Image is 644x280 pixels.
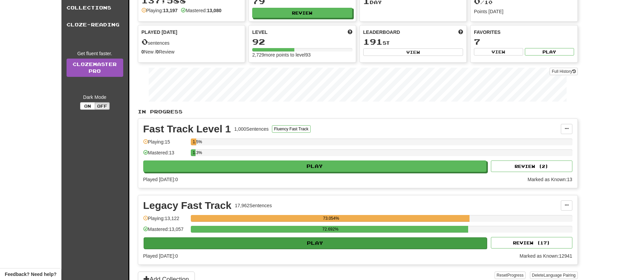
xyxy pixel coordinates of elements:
button: Fluency Fast Track [272,125,310,133]
div: Fast Track Level 1 [143,124,231,134]
div: Favorites [474,29,574,36]
span: Played [DATE] [142,29,178,36]
strong: 13,197 [163,8,178,13]
div: Playing: 13,122 [143,215,187,226]
div: New / Review [142,48,242,55]
button: Review (2) [491,160,572,172]
div: 92 [252,38,352,46]
div: st [363,38,463,46]
a: ClozemasterPro [67,59,123,77]
span: Played [DATE]: 0 [143,253,178,259]
div: Get fluent faster. [67,50,123,57]
div: Playing: 15 [143,138,187,150]
button: On [80,102,95,110]
div: Marked as Known: 13 [528,176,572,183]
div: sentences [142,38,242,46]
button: View [474,48,523,56]
div: 1,000 Sentences [234,126,269,132]
button: Play [525,48,574,56]
span: Score more points to level up [348,29,352,36]
button: Review (17) [491,237,572,249]
div: Playing: [142,7,178,14]
div: Mastered: [181,7,221,14]
span: Language Pairing [544,273,575,278]
button: Off [95,102,110,110]
div: Legacy Fast Track [143,200,232,211]
span: This week in points, UTC [458,29,463,36]
button: DeleteLanguage Pairing [530,272,578,279]
strong: 13,080 [207,8,221,13]
button: ResetProgress [495,272,526,279]
button: Review [252,8,352,18]
button: Play [144,237,487,249]
span: Leaderboard [363,29,400,36]
div: 2,729 more points to level 93 [252,51,352,58]
div: Mastered: 13 [143,149,187,160]
div: 7 [474,38,574,46]
div: 72.692% [193,226,468,233]
span: Open feedback widget [5,271,56,278]
button: Play [143,160,487,172]
div: 1.3% [193,149,196,156]
span: 191 [363,37,383,46]
span: Level [252,29,268,36]
span: Played [DATE]: 0 [143,177,178,182]
div: 17,962 Sentences [235,202,272,209]
button: Full History [550,68,577,75]
div: Mastered: 13,057 [143,226,187,237]
a: Cloze-Reading [61,16,128,33]
strong: 0 [156,49,159,55]
div: Points [DATE] [474,8,574,15]
p: In Progress [138,108,578,115]
div: Dark Mode [67,94,123,101]
span: Progress [507,273,523,278]
div: 1.5% [193,138,197,145]
strong: 0 [142,49,144,55]
span: 0 [142,37,148,46]
div: 73.054% [193,215,470,222]
div: Marked as Known: 12941 [520,253,572,259]
button: View [363,48,463,56]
